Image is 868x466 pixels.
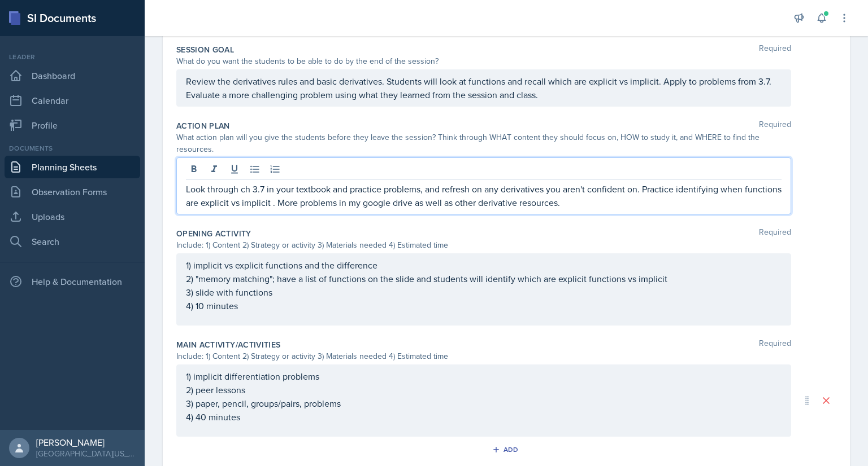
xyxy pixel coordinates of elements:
[176,120,230,131] label: Action Plan
[186,410,782,424] p: 4) 40 minutes
[186,182,782,209] p: Look through ch 3.7 in your textbook and practice problems, and refresh on any derivatives you ar...
[176,350,791,362] div: Include: 1) Content 2) Strategy or activity 3) Materials needed 4) Estimated time
[186,299,782,313] p: 4) 10 minutes
[759,339,791,350] span: Required
[186,258,782,272] p: 1) implicit vs explicit functions and the difference
[5,156,140,178] a: Planning Sheets
[176,239,791,251] div: Include: 1) Content 2) Strategy or activity 3) Materials needed 4) Estimated time
[36,437,136,448] div: [PERSON_NAME]
[176,44,234,55] label: Session Goal
[759,228,791,239] span: Required
[186,74,782,102] p: Review the derivatives rules and basic derivatives. Students will look at functions and recall wh...
[186,397,782,410] p: 3) paper, pencil, groups/pairs, problems
[186,272,782,285] p: 2) "memory matching"; have a list of functions on the slide and students will identify which are ...
[5,230,140,253] a: Search
[36,448,136,459] div: [GEOGRAPHIC_DATA][US_STATE] in [GEOGRAPHIC_DATA]
[176,131,791,155] div: What action plan will you give the students before they leave the session? Think through WHAT con...
[759,44,791,55] span: Required
[176,55,791,67] div: What do you want the students to be able to do by the end of the session?
[5,205,140,228] a: Uploads
[494,445,519,454] div: Add
[5,270,140,293] div: Help & Documentation
[5,181,140,203] a: Observation Forms
[186,370,782,383] p: 1) implicit differentiation problems
[5,89,140,112] a: Calendar
[186,285,782,299] p: 3) slide with functions
[5,64,140,87] a: Dashboard
[5,52,140,62] div: Leader
[488,441,525,458] button: Add
[176,339,280,350] label: Main Activity/Activities
[186,383,782,397] p: 2) peer lessons
[176,228,251,239] label: Opening Activity
[5,143,140,153] div: Documents
[759,120,791,131] span: Required
[5,114,140,137] a: Profile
